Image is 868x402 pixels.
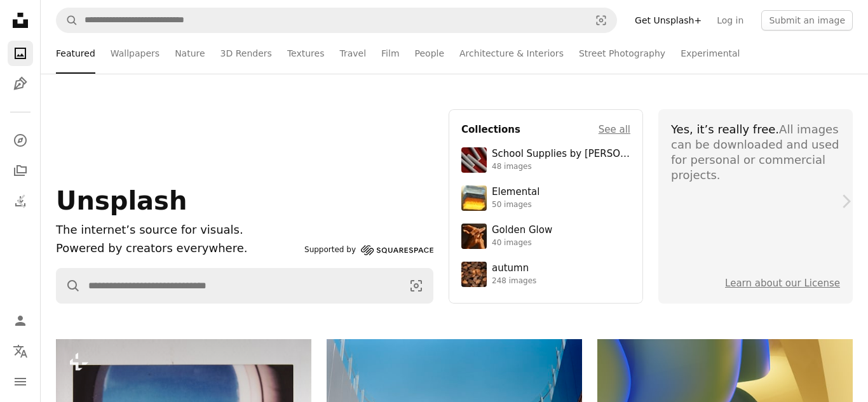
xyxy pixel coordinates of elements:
[175,33,205,74] a: Nature
[461,262,630,287] a: autumn248 images
[824,140,868,262] a: Next
[8,41,33,66] a: Photos
[709,10,751,30] a: Log in
[220,33,272,74] a: 3D Renders
[415,33,445,74] a: People
[461,224,630,249] a: Golden Glow40 images
[461,147,630,173] a: School Supplies by [PERSON_NAME]48 images
[57,8,78,32] button: Search Unsplash
[627,10,709,30] a: Get Unsplash+
[492,148,630,161] div: School Supplies by [PERSON_NAME]
[8,308,33,333] a: Log in / Sign up
[8,338,33,364] button: Language
[56,221,299,239] h1: The internet’s source for visuals.
[56,186,187,215] span: Unsplash
[492,162,630,172] div: 48 images
[8,369,33,394] button: Menu
[339,33,366,74] a: Travel
[492,186,539,199] div: Elemental
[56,239,299,258] p: Powered by creators everywhere.
[461,262,487,287] img: photo-1637983927634-619de4ccecac
[681,33,740,74] a: Experimental
[461,185,630,211] a: Elemental50 images
[400,269,433,303] button: Visual search
[671,123,779,136] span: Yes, it’s really free.
[492,262,536,275] div: autumn
[492,200,539,210] div: 50 images
[599,122,630,137] a: See all
[461,224,487,249] img: premium_photo-1754759085924-d6c35cb5b7a4
[461,122,520,137] h4: Collections
[56,268,433,304] form: Find visuals sitewide
[287,33,325,74] a: Textures
[586,8,616,32] button: Visual search
[725,278,840,289] a: Learn about our License
[461,147,487,173] img: premium_photo-1715107534993-67196b65cde7
[304,243,433,258] a: Supported by
[111,33,159,74] a: Wallpapers
[8,128,33,153] a: Explore
[57,269,81,303] button: Search Unsplash
[492,238,552,248] div: 40 images
[8,71,33,97] a: Illustrations
[579,33,665,74] a: Street Photography
[56,8,617,33] form: Find visuals sitewide
[459,33,564,74] a: Architecture & Interiors
[492,276,536,286] div: 248 images
[761,10,853,30] button: Submit an image
[671,122,840,183] div: All images can be downloaded and used for personal or commercial projects.
[461,185,487,211] img: premium_photo-1751985761161-8a269d884c29
[492,224,552,237] div: Golden Glow
[381,33,399,74] a: Film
